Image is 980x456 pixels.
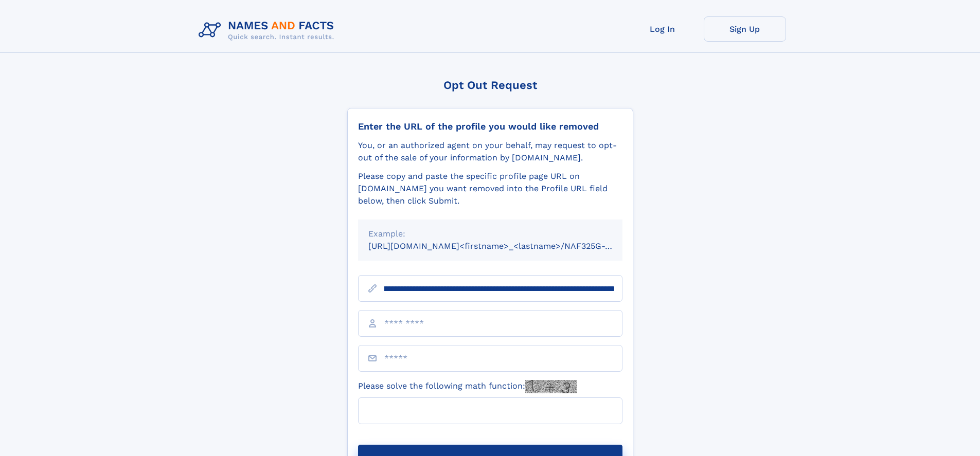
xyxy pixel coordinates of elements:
[368,228,612,240] div: Example:
[347,79,633,92] div: Opt Out Request
[358,170,622,207] div: Please copy and paste the specific profile page URL on [DOMAIN_NAME] you want removed into the Pr...
[704,16,786,42] a: Sign Up
[358,139,622,164] div: You, or an authorized agent on your behalf, may request to opt-out of the sale of your informatio...
[358,121,622,132] div: Enter the URL of the profile you would like removed
[368,241,642,251] small: [URL][DOMAIN_NAME]<firstname>_<lastname>/NAF325G-xxxxxxxx
[194,16,343,44] img: Logo Names and Facts
[358,380,577,393] label: Please solve the following math function:
[621,16,704,42] a: Log In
